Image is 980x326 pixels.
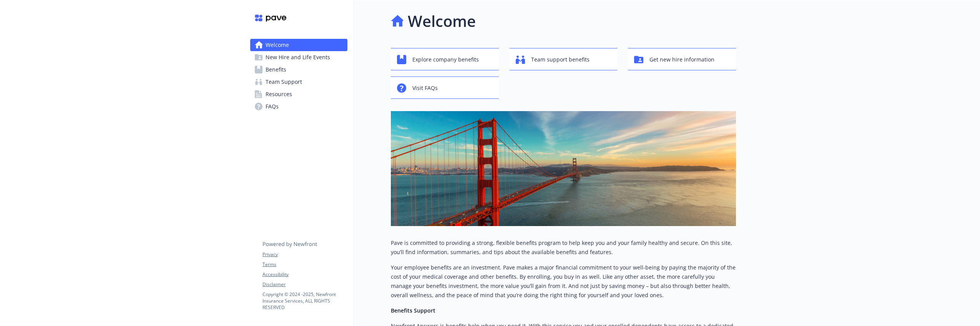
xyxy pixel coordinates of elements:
span: Benefits [266,63,286,76]
a: Accessibility [262,271,347,278]
span: Get new hire information [649,52,714,67]
span: New Hire and Life Events [266,51,330,63]
span: Team support benefits [531,52,590,67]
span: FAQs [266,100,279,113]
a: New Hire and Life Events [250,51,347,63]
a: Privacy [262,251,347,258]
span: Welcome [266,39,289,51]
span: Visit FAQs [412,81,438,95]
p: Copyright © 2024 - 2025 , Newfront Insurance Services, ALL RIGHTS RESERVED [262,291,347,311]
a: Team Support [250,76,347,88]
a: Benefits [250,63,347,76]
a: Terms [262,261,347,268]
img: overview page banner [391,111,736,226]
a: Welcome [250,39,347,51]
button: Explore company benefits [391,48,499,70]
a: FAQs [250,100,347,113]
strong: Benefits Support [391,307,435,314]
a: Resources [250,88,347,100]
button: Get new hire information [628,48,736,70]
p: Pave is committed to providing a strong, flexible benefits program to help keep you and your fami... [391,238,736,257]
button: Visit FAQs [391,77,499,99]
h1: Welcome [408,10,476,33]
span: Team Support [266,76,302,88]
p: Your employee benefits are an investment. Pave makes a major financial commitment to your well-be... [391,263,736,300]
span: Explore company benefits [412,52,479,67]
a: Disclaimer [262,281,347,288]
span: Resources [266,88,292,100]
button: Team support benefits [510,48,618,70]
